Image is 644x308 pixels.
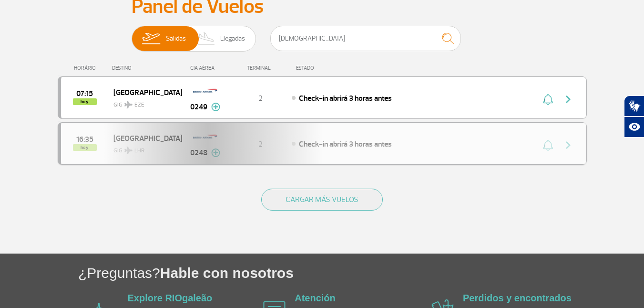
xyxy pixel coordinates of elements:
[543,94,553,105] img: sino-painel-voo.svg
[78,263,644,283] h1: ¿Preguntas?
[463,293,572,303] a: Perdidos y encontrados
[220,26,245,51] span: Llegadas
[562,94,574,105] img: seta-direita-painel-voo.svg
[76,90,93,97] span: 2025-09-25 07:15:00
[112,65,182,71] div: DESTINO
[299,94,392,103] span: Check-in abrirá 3 horas antes
[261,189,383,211] button: CARGAR MÁS VUELOS
[61,65,112,71] div: HORÁRIO
[136,26,166,51] img: slider-embarque
[229,65,291,71] div: TERMINAL
[134,101,144,109] span: EZE
[211,103,220,111] img: mais-info-painel-voo.svg
[295,293,336,303] a: Atención
[624,96,644,138] div: Plugin de acessibilidade da Hand Talk.
[113,86,174,98] span: [GEOGRAPHIC_DATA]
[190,101,207,113] span: 0249
[624,117,644,138] button: Abrir recursos assistivos.
[258,94,263,103] span: 2
[624,96,644,117] button: Abrir tradutor de língua de sinais.
[73,98,97,105] span: hoy
[128,293,213,303] a: Explore RIOgaleão
[166,26,186,51] span: Salidas
[113,96,174,109] span: GIG
[160,265,294,281] span: Hable con nosotros
[182,65,229,71] div: CIA AÉREA
[291,65,369,71] div: ESTADO
[193,26,221,51] img: slider-desembarque
[124,101,133,108] img: destiny_airplane.svg
[270,26,461,51] input: Vuelo, ciudad o compañía aérea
